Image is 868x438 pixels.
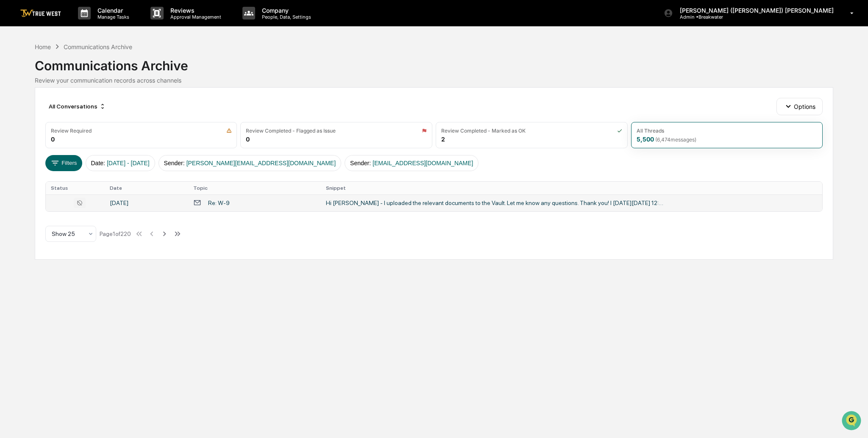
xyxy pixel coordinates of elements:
a: 🗄️Attestations [58,103,108,119]
span: Preclearance [17,107,55,115]
div: Communications Archive [64,43,132,50]
div: 5,500 [637,136,696,143]
div: Communications Archive [35,51,833,73]
button: Date:[DATE] - [DATE] [86,155,155,171]
iframe: Open customer support [841,410,864,433]
div: Hi [PERSON_NAME] - I uploaded the relevant documents to the Vault. Let me know any questions. Tha... [326,200,665,206]
img: logo [20,9,61,17]
div: Review Completed - Flagged as Issue [246,128,336,134]
th: Date [105,182,188,194]
p: [PERSON_NAME] ([PERSON_NAME]) [PERSON_NAME] [673,7,838,14]
div: Start new chat [29,65,139,73]
div: Review Required [51,128,92,134]
span: Attestations [70,107,105,115]
div: Re: W-9 [208,200,230,206]
img: 1746055101610-c473b297-6a78-478c-a979-82029cc54cd1 [8,65,24,80]
div: [DATE] [110,200,183,206]
span: [PERSON_NAME][EMAIL_ADDRESS][DOMAIN_NAME] [186,160,336,166]
span: [EMAIL_ADDRESS][DOMAIN_NAME] [373,160,473,166]
span: [DATE] - [DATE] [107,160,150,166]
th: Snippet [321,182,822,194]
p: Company [255,7,315,14]
a: Powered byPylon [60,143,103,150]
img: icon [422,128,427,133]
p: People, Data, Settings [255,14,315,20]
p: Calendar [91,7,134,14]
p: How can we help? [8,18,154,31]
button: Options [776,98,823,115]
div: 🔎 [8,124,15,130]
span: ( 6,474 messages) [655,136,696,143]
div: Review your communication records across channels [35,77,833,84]
span: Pylon [84,144,103,150]
th: Topic [188,182,321,194]
div: 2 [441,136,445,143]
div: Review Completed - Marked as OK [441,128,526,134]
div: We're available if you need us! [29,73,107,80]
a: 🔎Data Lookup [5,119,57,135]
div: 0 [51,136,55,143]
div: All Threads [637,128,664,134]
button: Sender:[PERSON_NAME][EMAIL_ADDRESS][DOMAIN_NAME] [159,155,341,171]
span: Data Lookup [17,123,53,131]
div: All Conversations [45,100,109,113]
div: Page 1 of 220 [100,230,131,237]
img: icon [226,128,232,133]
th: Status [46,182,105,194]
div: 🖐️ [8,108,15,114]
button: Sender:[EMAIL_ADDRESS][DOMAIN_NAME] [345,155,479,171]
button: Filters [45,155,82,171]
div: 0 [246,136,250,143]
p: Admin • Breakwater [673,14,752,20]
p: Approval Management [164,14,225,20]
a: 🖐️Preclearance [5,103,58,119]
p: Reviews [164,7,225,14]
button: Start new chat [144,67,154,78]
div: Home [35,43,51,50]
img: icon [617,128,622,133]
p: Manage Tasks [91,14,134,20]
div: 🗄️ [61,108,68,114]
